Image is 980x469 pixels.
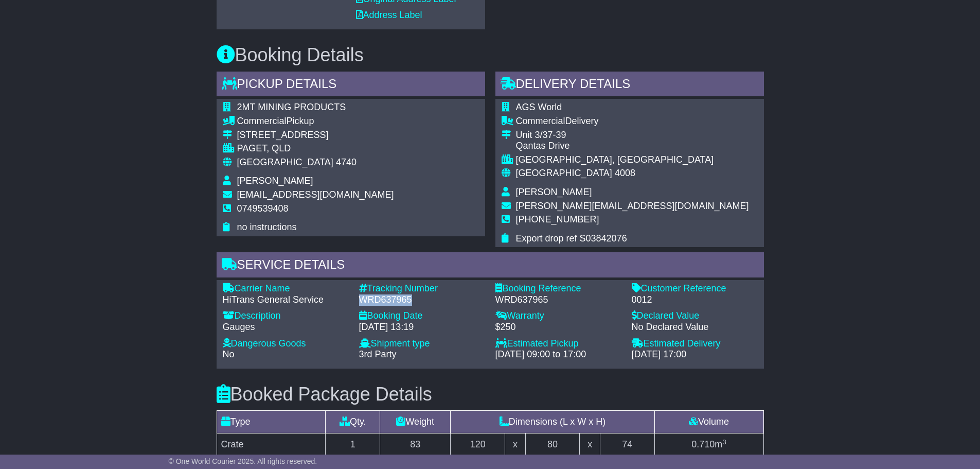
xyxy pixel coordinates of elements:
[359,294,485,306] div: WRD637965
[237,222,297,232] span: no instructions
[654,433,763,456] td: m
[326,433,380,456] td: 1
[600,433,654,456] td: 74
[495,338,621,350] div: Estimated Pickup
[615,168,635,178] span: 4008
[223,310,349,322] div: Description
[516,187,592,197] span: [PERSON_NAME]
[237,189,394,200] span: [EMAIL_ADDRESS][DOMAIN_NAME]
[223,338,349,350] div: Dangerous Goods
[217,433,326,456] td: Crate
[495,349,621,360] div: [DATE] 09:00 to 17:00
[495,283,621,294] div: Booking Reference
[326,411,380,433] td: Qty.
[451,433,505,456] td: 120
[580,433,600,456] td: x
[237,116,394,127] div: Pickup
[516,154,749,166] div: [GEOGRAPHIC_DATA], [GEOGRAPHIC_DATA]
[237,130,394,141] div: [STREET_ADDRESS]
[237,203,289,214] span: 0749539408
[237,143,394,154] div: PAGET, QLD
[223,294,349,306] div: HiTrans General Service
[722,438,726,446] sup: 3
[451,411,654,433] td: Dimensions (L x W x H)
[380,411,451,433] td: Weight
[359,338,485,350] div: Shipment type
[217,384,764,405] h3: Booked Package Details
[505,433,525,456] td: x
[359,349,397,359] span: 3rd Party
[237,176,313,186] span: [PERSON_NAME]
[516,214,599,224] span: [PHONE_NUMBER]
[632,294,758,306] div: 0012
[217,252,764,280] div: Service Details
[359,322,485,333] div: [DATE] 13:19
[237,102,346,112] span: 2MT MINING PRODUCTS
[356,10,422,20] a: Address Label
[516,116,749,127] div: Delivery
[516,168,612,178] span: [GEOGRAPHIC_DATA]
[380,433,451,456] td: 83
[632,322,758,333] div: No Declared Value
[654,411,763,433] td: Volume
[359,283,485,294] div: Tracking Number
[516,102,562,112] span: AGS World
[217,72,485,99] div: Pickup Details
[495,294,621,306] div: WRD637965
[632,349,758,360] div: [DATE] 17:00
[217,411,326,433] td: Type
[237,116,287,126] span: Commercial
[516,141,749,152] div: Qantas Drive
[516,201,749,211] span: [PERSON_NAME][EMAIL_ADDRESS][DOMAIN_NAME]
[169,457,317,465] span: © One World Courier 2025. All rights reserved.
[223,322,349,333] div: Gauges
[217,45,764,65] h3: Booking Details
[632,338,758,350] div: Estimated Delivery
[632,283,758,294] div: Customer Reference
[525,433,580,456] td: 80
[691,439,715,449] span: 0.710
[516,130,749,141] div: Unit 3/37-39
[516,116,565,126] span: Commercial
[237,157,333,167] span: [GEOGRAPHIC_DATA]
[223,283,349,294] div: Carrier Name
[359,310,485,322] div: Booking Date
[223,349,235,359] span: No
[495,72,764,99] div: Delivery Details
[516,233,627,244] span: Export drop ref S03842076
[336,157,357,167] span: 4740
[495,322,621,333] div: $250
[495,310,621,322] div: Warranty
[632,310,758,322] div: Declared Value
